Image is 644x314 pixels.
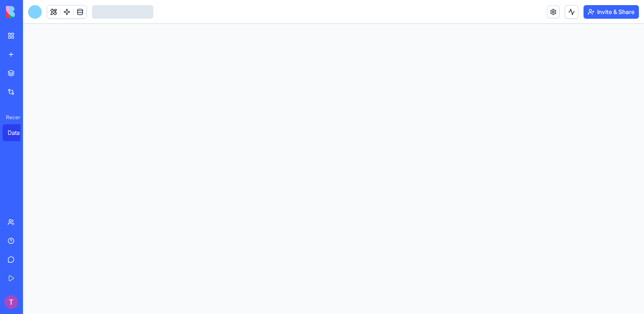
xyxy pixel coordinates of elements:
div: Data Capture Studio [8,128,32,137]
button: Invite & Share [584,5,639,19]
img: logo [6,6,59,18]
span: Recent [3,114,20,121]
img: ACg8ocKxjwQ8O85V3S_9cgGvAQGNqT5593zEMFOiIM2aK7dFtn6DNw=s96-c [4,295,18,309]
a: Data Capture Studio [3,124,37,141]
